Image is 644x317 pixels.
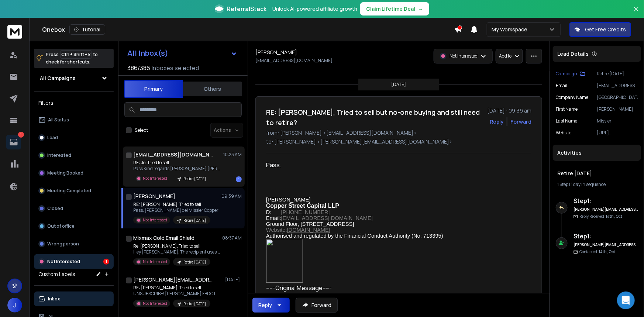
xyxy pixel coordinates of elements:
[360,2,429,15] button: Claim Lifetime Deal→
[60,50,92,59] span: Ctrl + Shift + k
[152,63,199,72] h3: Inboxes selected
[47,170,83,176] p: Meeting Booked
[557,181,568,187] span: 1 Step
[143,176,167,181] p: Not Interested
[6,135,21,149] a: 1
[47,223,75,229] p: Out of office
[48,296,60,302] p: Inbox
[266,129,531,137] p: from: [PERSON_NAME] <[EMAIL_ADDRESS][DOMAIN_NAME]>
[38,271,75,278] h3: Custom Labels
[492,26,530,33] p: My Workspace
[223,152,242,158] p: 10:23 AM
[69,24,105,35] button: Tutorial
[557,50,589,58] p: Lead Details
[47,152,71,158] p: Interested
[556,118,577,124] p: Last Name
[579,214,622,219] p: Reply Received
[42,24,454,35] div: Onebox
[143,259,167,265] p: Not Interested
[48,117,69,123] p: All Status
[133,234,194,242] h1: Mixmax Cold Email Shield
[287,227,330,233] a: [DOMAIN_NAME]
[18,132,24,138] p: 1
[34,113,114,127] button: All Status
[34,219,114,234] button: Out of office
[133,166,222,172] p: Pass Kind regards [PERSON_NAME] [PERSON_NAME]
[34,183,114,198] button: Meeting Completed
[121,46,243,61] button: All Inbox(s)
[183,176,206,182] p: Retire [DATE]
[553,145,641,161] div: Activities
[46,51,98,66] p: Press to check for shortcuts.
[557,182,637,187] div: |
[266,138,531,145] p: to: [PERSON_NAME] <[PERSON_NAME][EMAIL_ADDRESS][DOMAIN_NAME]>
[266,215,281,221] td: Email:
[34,254,114,269] button: Not Interested1
[255,49,297,56] h1: [PERSON_NAME]
[34,237,114,251] button: Wrong person
[556,71,585,77] button: Campaign
[510,118,531,125] div: Forward
[556,106,578,112] p: First Name
[266,233,482,239] td: Authorised and regulated by the Financial Conduct Authority (No: 713395)
[133,207,218,213] p: Pass. [PERSON_NAME] del Missier Copper
[133,193,175,200] h1: [PERSON_NAME]
[556,130,571,136] p: Website
[47,135,58,141] p: Lead
[47,188,91,194] p: Meeting Completed
[143,301,167,306] p: Not Interested
[599,249,615,254] span: 14th, Oct
[557,170,637,177] h1: Retire [DATE]
[556,83,567,89] p: Email
[556,94,588,100] p: Company Name
[266,227,287,233] a: Website:
[40,75,76,82] h1: All Campaigns
[221,193,242,199] p: 09:39 AM
[7,298,22,313] button: J
[556,71,577,77] p: Campaign
[281,209,330,215] a: [PHONE_NUMBER]
[450,53,478,59] p: Not Interested
[222,235,242,241] p: 08:37 AM
[490,118,504,125] button: Reply
[281,215,373,221] a: [EMAIL_ADDRESS][DOMAIN_NAME]
[418,5,423,13] span: →
[266,209,281,215] td: D:
[569,22,631,37] button: Get Free Credits
[133,243,222,249] p: Re: [PERSON_NAME], Tried to sell
[133,201,218,207] p: RE: [PERSON_NAME], Tried to sell
[34,166,114,180] button: Meeting Booked
[597,118,638,124] p: Missier
[47,259,80,265] p: Not Interested
[266,221,482,227] td: Ground Floor, [STREET_ADDRESS]
[597,83,638,89] p: [EMAIL_ADDRESS][DOMAIN_NAME]
[183,301,206,307] p: Retire [DATE]
[34,130,114,145] button: Lead
[272,5,357,13] p: Unlock AI-powered affiliate growth
[133,291,215,297] p: UNSUBSCRIBE! [PERSON_NAME] FBDO |
[34,148,114,163] button: Interested
[487,107,531,114] p: [DATE] : 09:39 am
[183,81,242,97] button: Others
[571,181,606,187] span: 1 day in sequence
[34,98,114,108] h3: Filters
[143,217,167,223] p: Not Interested
[227,4,266,13] span: ReferralStack
[133,151,214,158] h1: [EMAIL_ADDRESS][DOMAIN_NAME]
[225,277,242,283] p: [DATE]
[585,26,626,33] p: Get Free Credits
[597,106,638,112] p: [PERSON_NAME]
[127,49,168,57] h1: All Inbox(s)
[597,94,638,100] p: [GEOGRAPHIC_DATA]
[252,298,290,313] button: Reply
[574,242,638,248] h6: [PERSON_NAME][EMAIL_ADDRESS][DOMAIN_NAME]
[597,71,638,77] p: Retire [DATE]
[34,201,114,216] button: Closed
[296,298,338,313] button: Forward
[392,82,406,87] p: [DATE]
[183,259,206,265] p: Retire [DATE]
[34,71,114,86] button: All Campaigns
[606,214,622,219] span: 14th, Oct
[579,249,615,255] p: Contacted
[574,232,638,241] h6: Step 1 :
